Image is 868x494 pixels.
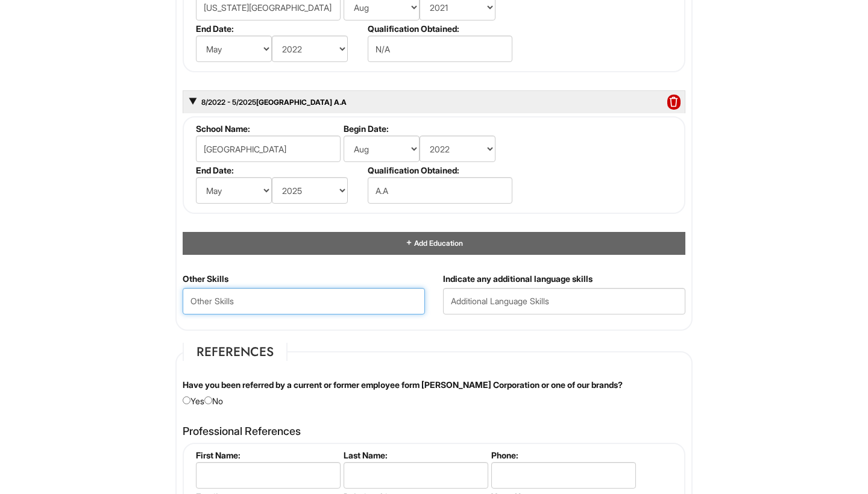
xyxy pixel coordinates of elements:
[344,450,486,460] label: Last Name:
[413,239,463,248] span: Add Education
[443,273,593,285] label: Indicate any additional language skills
[200,98,256,107] span: 8/2022 - 5/2025
[196,23,363,34] label: End Date:
[344,123,511,134] label: Begin Date:
[491,450,634,460] label: Phone:
[183,343,288,361] legend: References
[196,450,339,460] label: First Name:
[183,288,425,314] input: Other Skills
[183,425,685,437] h4: Professional References
[368,165,511,175] label: Qualification Obtained:
[443,288,685,314] input: Additional Language Skills
[368,23,511,34] label: Qualification Obtained:
[183,379,623,391] label: Have you been referred by a current or former employee form [PERSON_NAME] Corporation or one of o...
[196,123,339,134] label: School Name:
[196,165,363,175] label: End Date:
[174,379,694,407] div: Yes No
[183,273,228,285] label: Other Skills
[405,239,463,248] a: Add Education
[667,97,681,108] a: Delete
[200,98,347,107] a: 8/2022 - 5/2025[GEOGRAPHIC_DATA] A.A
